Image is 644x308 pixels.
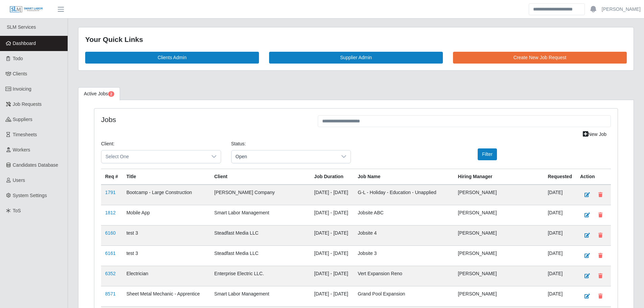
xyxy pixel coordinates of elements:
td: Jobsite 4 [354,225,454,245]
td: Sheet Metal Mechanic - Apprentice [122,286,210,306]
td: [PERSON_NAME] [454,245,544,266]
label: Status: [231,140,246,147]
a: [PERSON_NAME] [602,6,641,13]
td: Grand Pool Expansion [354,286,454,306]
a: 6160 [105,230,116,236]
span: Select One [101,150,207,163]
th: Client [210,169,310,185]
input: Search [529,3,585,15]
td: [PERSON_NAME] [454,205,544,225]
h4: Jobs [101,115,308,124]
span: Candidates Database [13,162,58,168]
td: G-L - Holiday - Education - Unapplied [354,185,454,205]
img: SLM Logo [9,6,43,13]
th: Action [576,169,611,185]
td: [DATE] [544,286,576,306]
a: 8571 [105,291,116,297]
th: Title [122,169,210,185]
button: Filter [478,148,497,160]
td: [DATE] [544,225,576,245]
a: 6352 [105,271,116,276]
th: Req # [101,169,122,185]
span: Pending Jobs [108,91,114,97]
td: [DATE] - [DATE] [310,266,354,286]
span: Dashboard [13,41,36,46]
a: Create New Job Request [453,52,627,64]
span: Todo [13,56,23,61]
td: Steadfast Media LLC [210,245,310,266]
span: Job Requests [13,101,42,107]
td: [DATE] [544,266,576,286]
td: Bootcamp - Large Construction [122,185,210,205]
td: Smart Labor Management [210,286,310,306]
td: [PERSON_NAME] [454,286,544,306]
td: Electrician [122,266,210,286]
td: test 3 [122,245,210,266]
span: System Settings [13,193,47,198]
a: 1791 [105,190,116,195]
td: [DATE] - [DATE] [310,225,354,245]
th: Job Name [354,169,454,185]
a: 1812 [105,210,116,215]
td: Vert Expansion Reno [354,266,454,286]
span: Clients [13,71,27,76]
span: ToS [13,208,21,213]
td: test 3 [122,225,210,245]
a: Clients Admin [85,52,259,64]
th: Job Duration [310,169,354,185]
td: [DATE] [544,245,576,266]
td: Jobsite ABC [354,205,454,225]
span: Open [232,150,337,163]
label: Client: [101,140,115,147]
td: [DATE] - [DATE] [310,286,354,306]
td: [PERSON_NAME] [454,266,544,286]
td: [PERSON_NAME] [454,225,544,245]
td: Steadfast Media LLC [210,225,310,245]
td: [PERSON_NAME] Company [210,185,310,205]
span: Invoicing [13,86,31,92]
td: [DATE] - [DATE] [310,245,354,266]
td: [DATE] [544,185,576,205]
td: [DATE] [544,205,576,225]
td: [DATE] - [DATE] [310,185,354,205]
span: Suppliers [13,117,32,122]
th: Hiring Manager [454,169,544,185]
th: Requested [544,169,576,185]
td: Enterprise Electric LLC. [210,266,310,286]
a: New Job [578,128,611,140]
td: Mobile App [122,205,210,225]
td: [PERSON_NAME] [454,185,544,205]
span: Workers [13,147,30,152]
td: [DATE] - [DATE] [310,205,354,225]
a: Supplier Admin [269,52,443,64]
div: Your Quick Links [85,34,627,45]
a: 6161 [105,251,116,256]
td: Jobsite 3 [354,245,454,266]
span: Timesheets [13,132,37,137]
a: Active Jobs [78,87,120,100]
span: SLM Services [7,24,36,30]
td: Smart Labor Management [210,205,310,225]
span: Users [13,177,25,183]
